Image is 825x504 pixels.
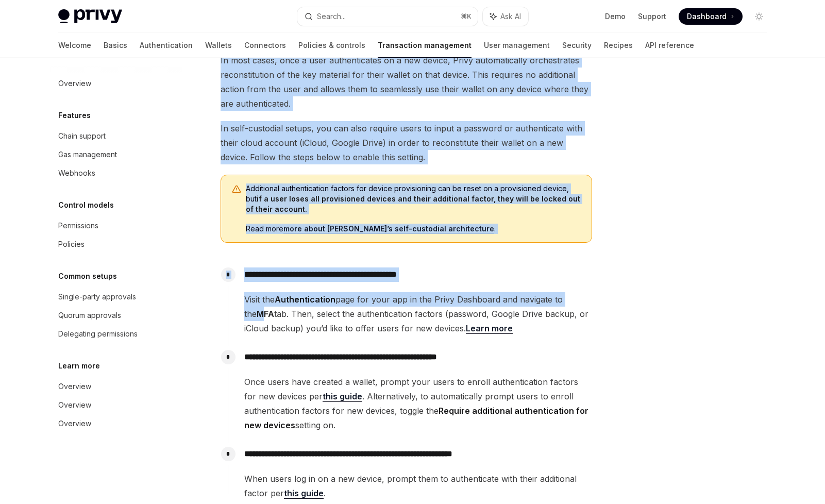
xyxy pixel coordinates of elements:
[58,199,114,211] h5: Control models
[283,224,494,233] a: more about [PERSON_NAME]’s self-custodial architecture
[205,33,232,58] a: Wallets
[58,328,138,340] div: Delegating permissions
[50,127,182,145] a: Chain support
[140,33,193,58] a: Authentication
[50,235,182,254] a: Policies
[244,375,592,432] span: Once users have created a wallet, prompt your users to enroll authentication factors for new devi...
[58,270,117,282] h5: Common setups
[244,292,592,335] span: Visit the page for your app in the Privy Dashboard and navigate to the tab. Then, select the auth...
[58,360,100,372] h5: Learn more
[244,472,592,500] span: When users log in on a new device, prompt them to authenticate with their additional factor per .
[50,306,182,325] a: Quorum approvals
[679,8,743,25] a: Dashboard
[58,130,106,142] div: Chain support
[58,33,91,58] a: Welcome
[244,406,588,430] strong: Require additional authentication for new devices
[58,148,117,161] div: Gas management
[221,53,592,111] span: In most cases, once a user authenticates on a new device, Privy automatically orchestrates recons...
[466,323,513,334] a: Learn more
[645,33,694,58] a: API reference
[687,11,727,22] span: Dashboard
[751,8,767,25] button: Toggle dark mode
[58,77,91,90] div: Overview
[50,325,182,343] a: Delegating permissions
[297,7,478,26] button: Search...⌘K
[58,109,91,122] h5: Features
[104,33,127,58] a: Basics
[50,396,182,414] a: Overview
[605,11,626,22] a: Demo
[275,294,335,305] strong: Authentication
[562,33,592,58] a: Security
[323,391,362,402] a: this guide
[58,417,91,430] div: Overview
[58,380,91,393] div: Overview
[604,33,633,58] a: Recipes
[58,309,121,322] div: Quorum approvals
[50,216,182,235] a: Permissions
[50,164,182,182] a: Webhooks
[50,414,182,433] a: Overview
[246,224,581,234] span: Read more .
[378,33,472,58] a: Transaction management
[58,167,95,179] div: Webhooks
[483,7,528,26] button: Ask AI
[484,33,550,58] a: User management
[298,33,365,58] a: Policies & controls
[221,121,592,164] span: In self-custodial setups, you can also require users to input a password or authenticate with the...
[58,238,85,250] div: Policies
[246,183,581,214] span: Additional authentication factors for device provisioning can be reset on a provisioned device, but
[257,309,274,319] strong: MFA
[50,288,182,306] a: Single-party approvals
[50,377,182,396] a: Overview
[50,145,182,164] a: Gas management
[244,33,286,58] a: Connectors
[58,220,98,232] div: Permissions
[58,291,136,303] div: Single-party approvals
[461,12,472,21] span: ⌘ K
[284,488,324,499] a: this guide
[231,184,242,195] svg: Warning
[58,9,122,24] img: light logo
[638,11,666,22] a: Support
[50,74,182,93] a: Overview
[58,399,91,411] div: Overview
[317,10,346,23] div: Search...
[500,11,521,22] span: Ask AI
[246,194,580,213] strong: if a user loses all provisioned devices and their additional factor, they will be locked out of t...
